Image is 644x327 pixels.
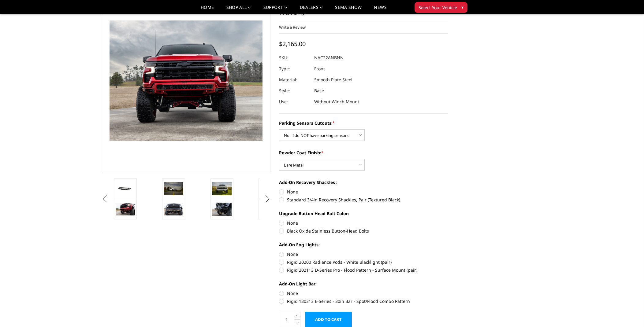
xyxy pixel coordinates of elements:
label: Upgrade Button Head Bolt Color: [279,210,448,217]
span: Select Your Vehicle [419,4,457,11]
dt: Material: [279,74,310,85]
dd: NAC22ANBNN [314,52,344,63]
img: 2022-2025 Chevrolet Silverado 1500 - Freedom Series - Base Front Bumper (non-winch) [212,182,232,195]
label: Powder Coat Finish: [279,149,448,156]
a: Home [201,5,214,14]
img: 2022-2025 Chevrolet Silverado 1500 - Freedom Series - Base Front Bumper (non-winch) [164,182,183,195]
label: None [279,220,448,226]
label: None [279,251,448,257]
dd: Smooth Plate Steel [314,74,352,85]
button: Previous [100,194,110,204]
label: Parking Sensors Cutouts: [279,120,448,126]
label: Add-On Light Bar: [279,281,448,287]
img: 2022-2025 Chevrolet Silverado 1500 - Freedom Series - Base Front Bumper (non-winch) [164,203,183,216]
dt: Type: [279,63,310,74]
label: Add-On Fog Lights: [279,241,448,248]
dt: Style: [279,85,310,96]
a: Support [263,5,288,14]
img: 2022-2025 Chevrolet Silverado 1500 - Freedom Series - Base Front Bumper (non-winch) [116,203,135,215]
label: Rigid 130313 E-Series - 30in Bar - Spot/Flood Combo Pattern [279,298,448,304]
img: 2022-2025 Chevrolet Silverado 1500 - Freedom Series - Base Front Bumper (non-winch) [116,184,135,193]
a: Write a Review [279,24,306,30]
button: Select Your Vehicle [415,2,467,13]
img: 2022-2025 Chevrolet Silverado 1500 - Freedom Series - Base Front Bumper (non-winch) [212,203,232,215]
dt: SKU: [279,52,310,63]
label: Standard 3/4in Recovery Shackles, Pair (Textured Black) [279,197,448,203]
dt: Use: [279,96,310,107]
a: shop all [226,5,251,14]
a: SEMA Show [335,5,362,14]
input: Add to Cart [305,312,352,327]
span: $2,165.00 [279,40,306,48]
dd: Front [314,63,325,74]
label: Rigid 20200 Radiance Pods - White Blacklight (pair) [279,259,448,265]
label: Rigid 202113 D-Series Pro - Flood Pattern - Surface Mount (pair) [279,267,448,273]
dd: Base [314,85,324,96]
label: Black Oxide Stainless Button-Head Bolts [279,228,448,234]
a: Dealers [300,5,323,14]
button: Next [263,194,272,204]
label: Add-On Recovery Shackles : [279,179,448,186]
iframe: Chat Widget [613,298,644,327]
label: None [279,189,448,195]
a: News [374,5,386,14]
span: ▾ [461,4,463,10]
dd: Without Winch Mount [314,96,359,107]
label: None [279,290,448,296]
